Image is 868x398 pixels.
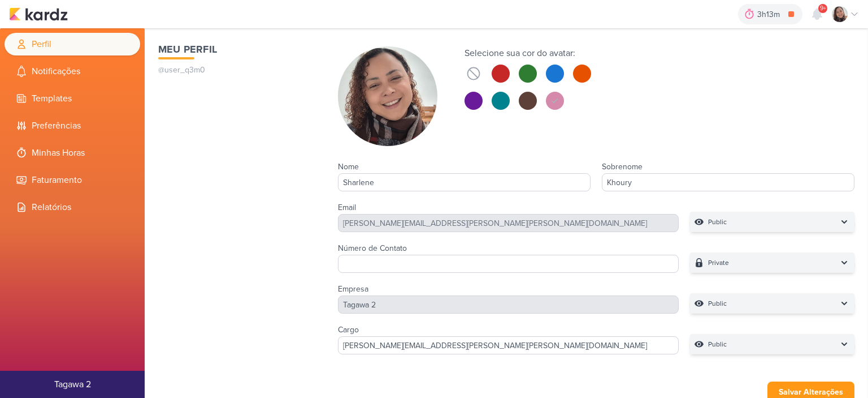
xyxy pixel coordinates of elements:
div: 3h13m [757,8,783,20]
p: Public [708,339,727,350]
p: Public [708,298,727,309]
li: Minhas Horas [5,142,140,164]
button: Public [690,334,854,354]
img: Sharlene Khoury [338,46,437,146]
img: Sharlene Khoury [832,6,848,22]
p: @user_q3m0 [158,64,315,76]
p: Private [708,257,729,268]
label: Nome [338,162,359,172]
p: Public [708,216,727,228]
button: Public [690,293,854,314]
h1: Meu Perfil [158,42,315,57]
li: Relatórios [5,196,140,219]
li: Templates [5,87,140,110]
label: Sobrenome [602,162,643,172]
li: Preferências [5,114,140,137]
label: Cargo [338,325,359,335]
label: Número de Contato [338,243,407,253]
label: Empresa [338,284,368,294]
span: 9+ [820,4,826,13]
li: Perfil [5,33,140,55]
li: Faturamento [5,169,140,191]
img: kardz.app [9,7,68,21]
button: Public [690,212,854,232]
div: Selecione sua cor do avatar: [465,46,591,60]
div: [PERSON_NAME][EMAIL_ADDRESS][PERSON_NAME][PERSON_NAME][DOMAIN_NAME] [338,214,679,232]
button: Private [690,253,854,273]
label: Email [338,203,356,212]
li: Notificações [5,60,140,83]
